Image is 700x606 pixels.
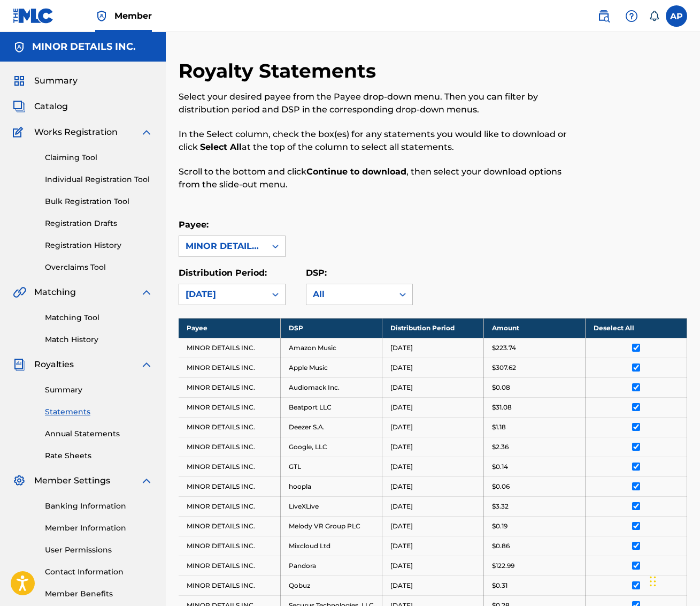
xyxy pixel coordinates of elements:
td: [DATE] [382,437,483,457]
img: search [597,10,610,22]
td: LiveXLive [280,496,382,516]
td: [DATE] [382,536,483,556]
td: MINOR DETAILS INC. [179,377,280,397]
td: MINOR DETAILS INC. [179,476,280,496]
img: Works Registration [13,126,27,139]
img: MLC Logo [13,8,54,24]
td: MINOR DETAILS INC. [179,536,280,556]
p: $0.19 [492,521,507,531]
p: Scroll to the bottom and click , then select your download options from the slide-out menu. [179,165,570,191]
a: Contact Information [45,566,153,578]
p: $122.99 [492,561,514,571]
span: Member Settings [34,474,110,487]
th: Amount [483,318,585,338]
td: Deezer S.A. [280,417,382,437]
td: Amazon Music [280,338,382,358]
strong: Select All [200,142,242,152]
img: Royalties [13,358,26,371]
td: [DATE] [382,417,483,437]
span: Member [114,10,152,22]
h5: MINOR DETAILS INC. [32,41,136,53]
td: Audiomack Inc. [280,377,382,397]
img: expand [140,474,153,487]
div: All [313,288,387,301]
span: Royalties [34,358,74,371]
td: [DATE] [382,457,483,476]
td: Pandora [280,556,382,575]
iframe: Chat Widget [647,555,700,606]
td: [DATE] [382,516,483,536]
img: expand [140,358,153,371]
iframe: Resource Center [670,415,700,502]
a: Bulk Registration Tool [45,196,153,207]
a: CatalogCatalog [13,100,68,113]
strong: Continue to download [306,166,406,177]
a: Statements [45,406,153,418]
img: Member Settings [13,474,26,487]
p: Select your desired payee from the Payee drop-down menu. Then you can filter by distribution peri... [179,90,570,116]
h2: Royalty Statements [179,59,381,83]
div: Help [621,5,642,27]
td: [DATE] [382,476,483,496]
a: Match History [45,334,153,345]
img: help [625,10,638,22]
td: MINOR DETAILS INC. [179,516,280,536]
td: [DATE] [382,377,483,397]
td: Beatport LLC [280,397,382,417]
td: Apple Music [280,358,382,377]
a: Public Search [593,5,614,27]
img: expand [140,286,153,299]
td: [DATE] [382,358,483,377]
span: Summary [34,74,78,87]
p: $223.74 [492,343,516,353]
td: GTL [280,457,382,476]
td: hoopla [280,476,382,496]
a: Claiming Tool [45,152,153,163]
a: Registration Drafts [45,218,153,229]
a: Individual Registration Tool [45,174,153,185]
span: Works Registration [34,126,118,139]
td: MINOR DETAILS INC. [179,397,280,417]
div: MINOR DETAILS INC. [186,240,259,253]
td: Qobuz [280,575,382,595]
a: SummarySummary [13,74,78,87]
td: MINOR DETAILS INC. [179,556,280,575]
td: MINOR DETAILS INC. [179,575,280,595]
td: Google, LLC [280,437,382,457]
td: [DATE] [382,575,483,595]
img: Catalog [13,100,26,113]
img: Matching [13,286,26,299]
p: $2.36 [492,442,509,452]
a: Annual Statements [45,428,153,440]
label: DSP: [306,268,327,278]
p: $31.08 [492,403,512,412]
p: $1.18 [492,422,506,432]
td: MINOR DETAILS INC. [179,417,280,437]
p: $0.14 [492,462,508,472]
label: Distribution Period: [179,268,267,278]
td: MINOR DETAILS INC. [179,496,280,516]
td: [DATE] [382,397,483,417]
img: Summary [13,74,26,87]
img: Top Rightsholder [95,10,108,22]
td: MINOR DETAILS INC. [179,358,280,377]
p: $0.86 [492,541,510,551]
td: [DATE] [382,496,483,516]
th: Deselect All [585,318,687,338]
p: $3.32 [492,502,509,511]
td: [DATE] [382,556,483,575]
td: [DATE] [382,338,483,358]
p: $0.31 [492,581,507,590]
img: Accounts [13,41,26,54]
td: MINOR DETAILS INC. [179,457,280,476]
div: User Menu [666,5,687,27]
th: Distribution Period [382,318,483,338]
p: $307.62 [492,363,516,373]
a: Banking Information [45,501,153,512]
p: In the Select column, check the box(es) for any statements you would like to download or click at... [179,128,570,154]
a: User Permissions [45,544,153,556]
td: MINOR DETAILS INC. [179,437,280,457]
td: MINOR DETAILS INC. [179,338,280,358]
p: $0.08 [492,383,510,392]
